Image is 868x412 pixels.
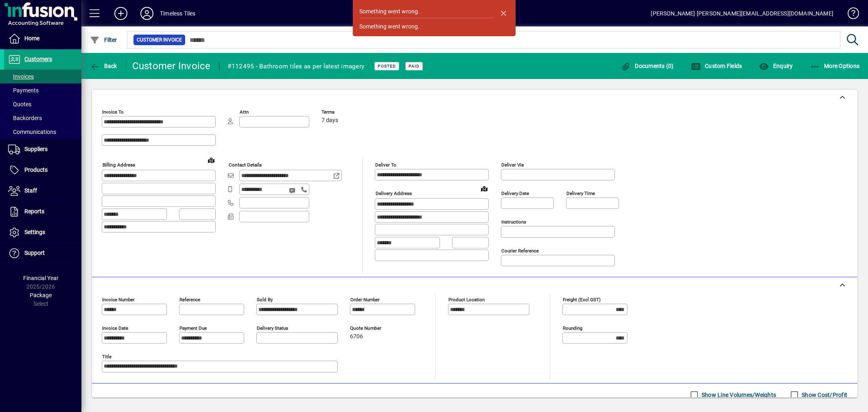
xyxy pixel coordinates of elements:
[448,297,485,302] mat-label: Product location
[240,109,249,115] mat-label: Attn
[842,2,858,28] a: Knowledge Base
[24,250,45,256] span: Support
[4,222,81,243] a: Settings
[4,97,81,111] a: Quotes
[321,117,338,124] span: 7 days
[409,64,420,69] span: Paid
[563,325,582,331] mat-label: Rounding
[619,59,676,73] button: Documents (0)
[478,182,491,195] a: View on map
[501,162,524,168] mat-label: Deliver via
[30,292,52,298] span: Package
[23,275,59,281] span: Financial Year
[102,109,124,115] mat-label: Invoice To
[8,87,39,94] span: Payments
[24,146,48,152] span: Suppliers
[90,63,117,69] span: Back
[378,64,396,69] span: Posted
[8,115,42,121] span: Backorders
[8,129,56,135] span: Communications
[566,191,595,196] mat-label: Delivery time
[4,243,81,263] a: Support
[205,153,218,167] a: View on map
[179,297,200,302] mat-label: Reference
[800,391,847,399] label: Show Cost/Profit
[689,59,744,73] button: Custom Fields
[132,59,211,72] div: Customer Invoice
[88,59,119,73] button: Back
[227,60,365,73] div: #112495 - Bathroom tiles as per latest imagery
[8,73,34,80] span: Invoices
[88,33,119,47] button: Filter
[24,229,45,235] span: Settings
[24,187,37,194] span: Staff
[501,248,539,254] mat-label: Courier Reference
[621,63,674,69] span: Documents (0)
[90,37,117,43] span: Filter
[24,35,39,42] span: Home
[350,333,363,340] span: 6706
[179,325,207,331] mat-label: Payment due
[759,63,793,69] span: Enquiry
[4,125,81,139] a: Communications
[4,83,81,97] a: Payments
[137,36,182,44] span: Customer Invoice
[283,181,303,200] button: Send SMS
[24,208,44,215] span: Reports
[134,6,160,21] button: Profile
[757,59,795,73] button: Enquiry
[257,297,273,302] mat-label: Sold by
[501,219,526,225] mat-label: Instructions
[4,70,81,83] a: Invoices
[321,110,370,115] span: Terms
[563,297,601,302] mat-label: Freight (excl GST)
[651,7,833,20] div: [PERSON_NAME] [PERSON_NAME][EMAIL_ADDRESS][DOMAIN_NAME]
[24,56,52,62] span: Customers
[4,181,81,201] a: Staff
[102,297,135,302] mat-label: Invoice number
[810,63,860,69] span: More Options
[81,59,126,73] app-page-header-button: Back
[501,191,529,196] mat-label: Delivery date
[108,6,134,21] button: Add
[257,325,288,331] mat-label: Delivery status
[350,297,380,302] mat-label: Order number
[102,354,112,359] mat-label: Title
[691,63,742,69] span: Custom Fields
[8,101,31,107] span: Quotes
[4,111,81,125] a: Backorders
[375,162,396,168] mat-label: Deliver To
[700,391,776,399] label: Show Line Volumes/Weights
[4,202,81,222] a: Reports
[102,325,128,331] mat-label: Invoice date
[808,59,862,73] button: More Options
[160,7,195,20] div: Timeless Tiles
[4,139,81,160] a: Suppliers
[4,28,81,49] a: Home
[4,160,81,180] a: Products
[24,167,48,173] span: Products
[350,326,399,331] span: Quote number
